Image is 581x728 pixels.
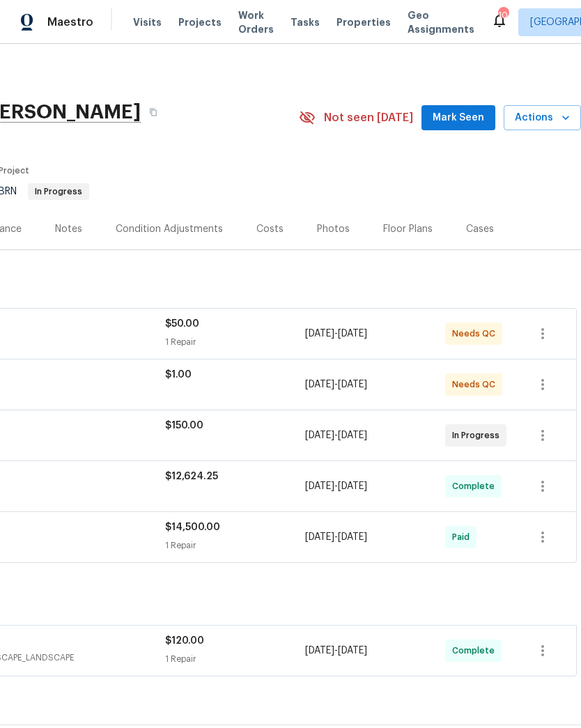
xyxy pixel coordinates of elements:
[452,644,500,658] span: Complete
[305,431,334,440] span: [DATE]
[338,431,367,440] span: [DATE]
[165,472,218,481] span: $12,624.25
[305,329,334,339] span: [DATE]
[165,319,199,329] span: $50.00
[47,15,93,29] span: Maestro
[452,327,501,341] span: Needs QC
[466,222,494,236] div: Cases
[165,522,220,532] span: $14,500.00
[305,428,367,442] span: -
[165,370,192,380] span: $1.00
[165,421,203,431] span: $150.00
[338,329,367,339] span: [DATE]
[383,222,433,236] div: Floor Plans
[452,378,501,392] span: Needs QC
[421,105,495,131] button: Mark Seen
[305,530,367,544] span: -
[238,8,274,36] span: Work Orders
[178,15,222,29] span: Projects
[498,8,508,22] div: 10
[29,187,88,196] span: In Progress
[305,380,334,389] span: [DATE]
[452,530,475,544] span: Paid
[336,15,391,29] span: Properties
[256,222,284,236] div: Costs
[165,652,305,666] div: 1 Repair
[515,109,570,127] span: Actions
[141,100,166,125] button: Copy Address
[324,111,413,125] span: Not seen [DATE]
[305,378,367,392] span: -
[305,481,334,491] span: [DATE]
[452,428,505,442] span: In Progress
[305,327,367,341] span: -
[165,539,305,552] div: 1 Repair
[338,532,367,542] span: [DATE]
[338,481,367,491] span: [DATE]
[165,335,305,349] div: 1 Repair
[165,636,204,646] span: $120.00
[452,479,500,493] span: Complete
[433,109,484,127] span: Mark Seen
[305,479,367,493] span: -
[338,380,367,389] span: [DATE]
[504,105,581,131] button: Actions
[408,8,474,36] span: Geo Assignments
[305,646,334,656] span: [DATE]
[305,532,334,542] span: [DATE]
[338,646,367,656] span: [DATE]
[305,644,367,658] span: -
[317,222,350,236] div: Photos
[55,222,82,236] div: Notes
[116,222,223,236] div: Condition Adjustments
[290,17,320,27] span: Tasks
[133,15,162,29] span: Visits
